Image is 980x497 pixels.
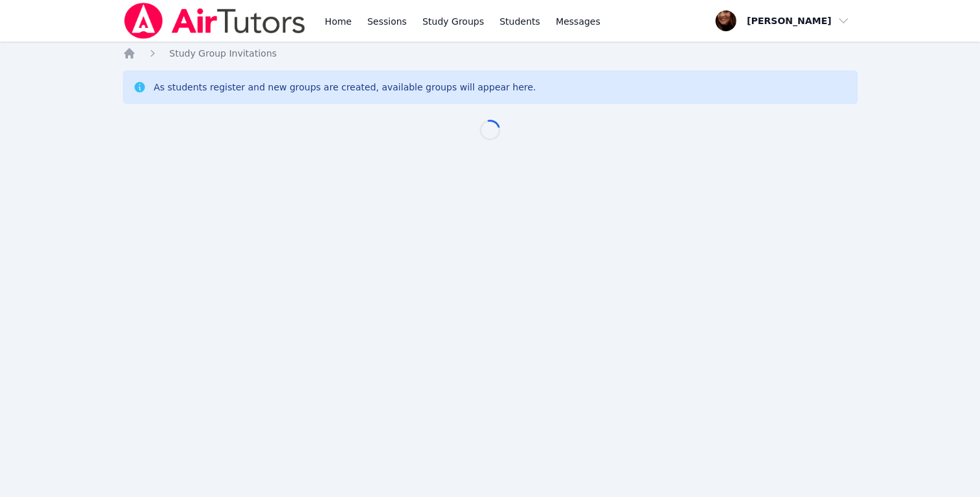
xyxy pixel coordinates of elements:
span: Study Group Invitations [170,48,277,59]
span: Messages [556,15,600,28]
nav: Breadcrumb [123,47,858,60]
div: As students register and new groups are created, available groups will appear here. [154,81,536,94]
img: Air Tutors [123,3,307,39]
a: Study Group Invitations [170,47,277,60]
